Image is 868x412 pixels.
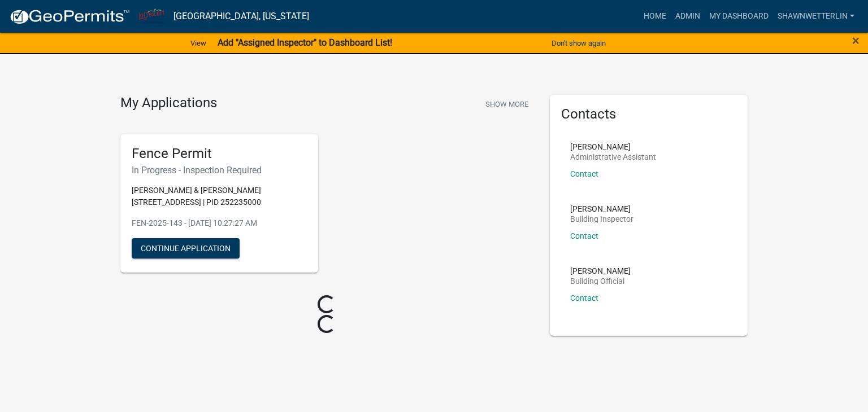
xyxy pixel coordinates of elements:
a: Contact [570,293,598,303]
p: FEN-2025-143 - [DATE] 10:27:27 AM [132,217,307,229]
a: Contact [570,231,598,240]
a: ShawnWetterlin [773,6,859,27]
button: Don't show again [547,34,610,52]
h5: Contacts [561,106,736,122]
p: [PERSON_NAME] [570,143,656,151]
button: Show More [481,95,533,113]
img: City of La Crescent, Minnesota [139,8,164,24]
h4: My Applications [120,95,217,112]
button: Continue Application [132,238,240,258]
a: View [186,34,211,52]
a: Admin [671,6,705,27]
p: Building Official [570,277,631,285]
p: Building Inspector [570,215,633,223]
p: [PERSON_NAME] & [PERSON_NAME] [STREET_ADDRESS] | PID 252235000 [132,185,307,208]
p: [PERSON_NAME] [570,267,631,275]
p: [PERSON_NAME] [570,205,633,213]
a: [GEOGRAPHIC_DATA], [US_STATE] [173,7,309,26]
a: Contact [570,169,598,178]
strong: Add "Assigned Inspector" to Dashboard List! [218,37,392,48]
a: Home [639,6,671,27]
p: Administrative Assistant [570,153,656,161]
h5: Fence Permit [132,146,307,162]
button: Close [852,34,860,47]
span: × [852,33,860,49]
h6: In Progress - Inspection Required [132,165,307,176]
a: My Dashboard [705,6,773,27]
